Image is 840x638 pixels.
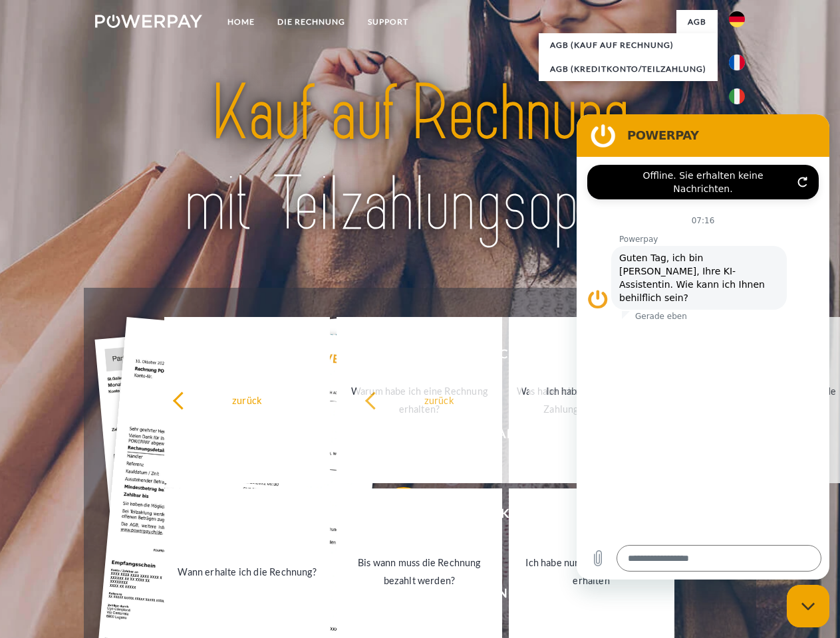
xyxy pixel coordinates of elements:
[216,10,266,34] a: Home
[127,64,713,255] img: title-powerpay_de.svg
[539,57,718,81] a: AGB (Kreditkonto/Teilzahlung)
[537,382,686,418] div: Ich habe die Rechnung bereits bezahlt
[172,391,322,409] div: zurück
[345,554,494,589] div: Bis wann muss die Rechnung bezahlt werden?
[517,554,666,589] div: Ich habe nur eine Teillieferung erhalten
[577,114,829,580] iframe: Messaging-Fenster
[729,54,745,70] img: fr
[539,33,718,57] a: AGB (Kauf auf Rechnung)
[364,391,514,409] div: zurück
[729,11,745,27] img: de
[729,88,745,104] img: it
[787,585,829,627] iframe: Schaltfläche zum Öffnen des Messaging-Fensters; Konversation läuft
[266,10,356,34] a: DIE RECHNUNG
[356,10,420,34] a: SUPPORT
[676,10,718,34] a: agb
[95,15,202,28] img: logo-powerpay-white.svg
[172,562,322,580] div: Wann erhalte ich die Rechnung?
